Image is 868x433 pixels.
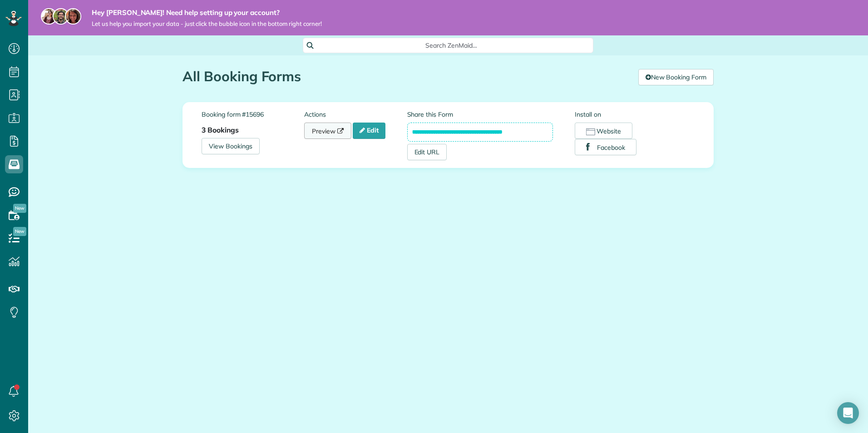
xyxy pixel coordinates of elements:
[41,8,57,25] img: maria-72a9807cf96188c08ef61303f053569d2e2a8a1cde33d635c8a3ac13582a053d.jpg
[304,110,407,119] label: Actions
[92,20,322,28] span: Let us help you import your data - just click the bubble icon in the bottom right corner!
[353,123,385,139] a: Edit
[575,139,636,155] button: Facebook
[13,227,26,236] span: New
[575,123,632,139] button: Website
[202,125,239,134] strong: 3 Bookings
[53,8,69,25] img: jorge-587dff0eeaa6aab1f244e6dc62b8924c3b6ad411094392a53c71c6c4a576187d.jpg
[407,144,447,160] a: Edit URL
[13,204,26,213] span: New
[202,138,260,154] a: View Bookings
[837,402,859,424] div: Open Intercom Messenger
[182,69,631,84] h1: All Booking Forms
[407,110,553,119] label: Share this Form
[575,110,695,119] label: Install on
[202,110,304,119] label: Booking form #15696
[92,8,322,17] strong: Hey [PERSON_NAME]! Need help setting up your account?
[638,69,714,85] a: New Booking Form
[65,8,81,25] img: michelle-19f622bdf1676172e81f8f8fba1fb50e276960ebfe0243fe18214015130c80e4.jpg
[304,123,351,139] a: Preview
